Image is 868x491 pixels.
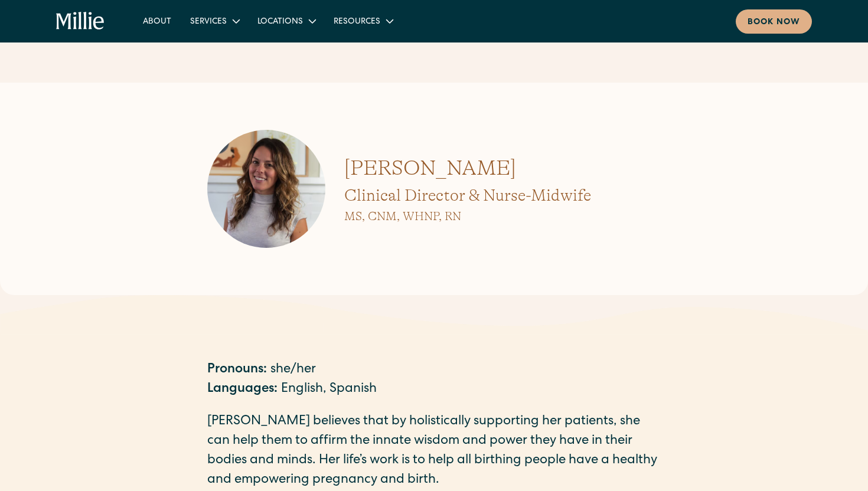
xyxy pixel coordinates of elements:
a: Book now [736,9,812,34]
p: [PERSON_NAME] believes that by holistically supporting her patients, she can help them to affirm ... [207,413,661,490]
div: Locations [248,11,324,31]
div: she/her [270,361,316,380]
div: Resources [334,16,380,28]
h3: MS, CNM, WHNP, RN [344,208,591,225]
img: Talia Borgo Profile Photo [207,130,325,248]
div: English, Spanish [281,380,377,400]
a: About [133,11,181,31]
h2: Clinical Director & Nurse-Midwife [344,184,591,207]
strong: Pronouns: [207,364,267,377]
div: Locations [257,16,303,28]
div: Book now [748,17,800,29]
div: Services [190,16,227,28]
a: home [56,12,105,31]
h1: [PERSON_NAME] [344,152,591,184]
strong: Languages: [207,383,278,396]
div: Resources [324,11,402,31]
div: Services [181,11,248,31]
